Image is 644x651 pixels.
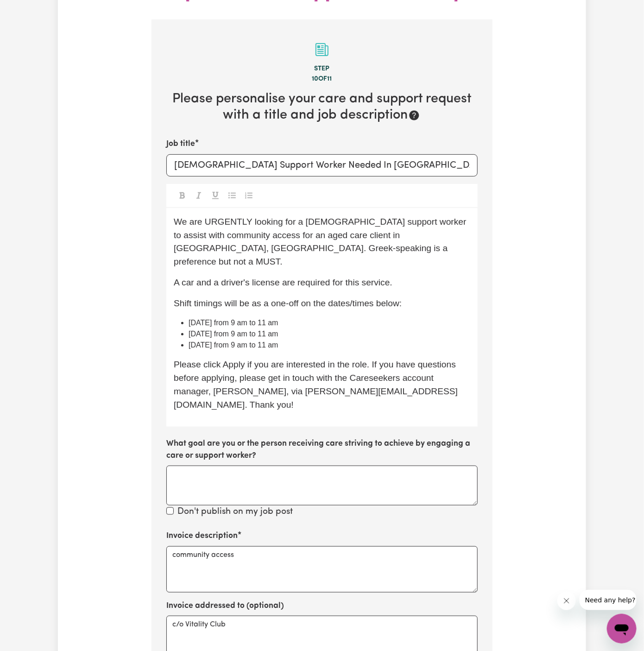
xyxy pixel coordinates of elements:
[166,91,478,123] h2: Please personalise your care and support request with a title and job description
[242,190,255,202] button: Toggle undefined
[189,319,278,327] span: [DATE] from 9 am to 11 am
[174,298,402,308] span: Shift timings will be as a one-off on the dates/times below:
[226,190,239,202] button: Toggle undefined
[166,438,478,462] label: What goal are you or the person receiving care striving to achieve by engaging a care or support ...
[166,74,478,84] div: 10 of 11
[189,341,278,349] span: [DATE] from 9 am to 11 am
[166,138,195,150] label: Job title
[166,546,478,593] textarea: community access
[177,506,293,519] label: Don't publish on my job post
[176,190,189,202] button: Toggle undefined
[166,64,478,74] div: Step
[209,190,222,202] button: Toggle undefined
[607,614,637,644] iframe: Button to launch messaging window
[174,278,392,287] span: A car and a driver's license are required for this service.
[189,330,278,338] span: [DATE] from 9 am to 11 am
[192,190,205,202] button: Toggle undefined
[166,154,478,177] input: e.g. Care worker needed in North Sydney for aged care
[580,590,637,610] iframe: Message from company
[174,217,469,266] span: We are URGENTLY looking for a [DEMOGRAPHIC_DATA] support worker to assist with community access f...
[166,530,238,542] label: Invoice description
[166,600,284,612] label: Invoice addressed to (optional)
[174,360,458,409] span: Please click Apply if you are interested in the role. If you have questions before applying, plea...
[557,592,576,610] iframe: Close message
